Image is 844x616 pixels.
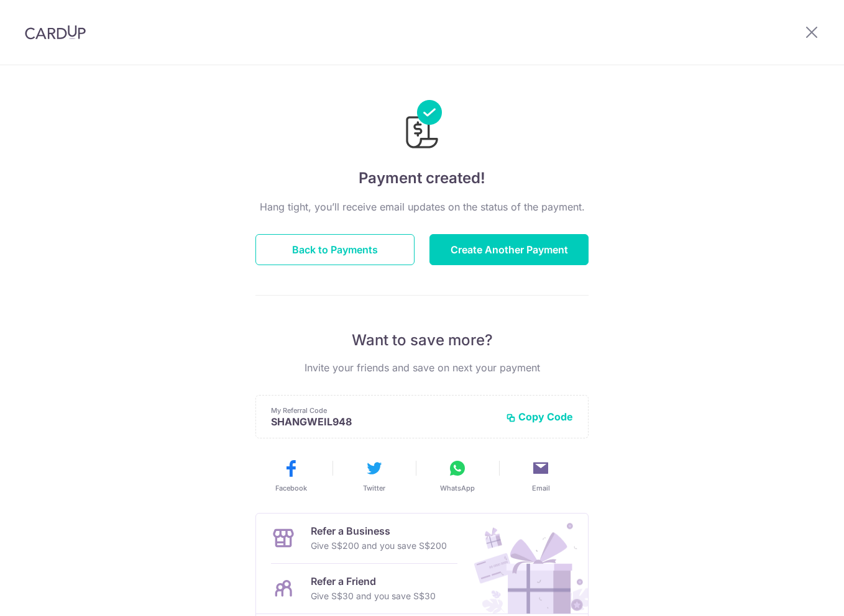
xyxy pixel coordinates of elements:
img: Refer [462,514,588,614]
button: Back to Payments [255,234,415,265]
img: CardUp [25,25,86,40]
p: My Referral Code [271,405,496,415]
img: Payments [402,100,442,152]
span: Twitter [363,483,385,493]
button: Copy Code [506,410,573,423]
button: Create Another Payment [429,234,589,265]
p: Give S$200 and you save S$200 [311,538,447,553]
p: Invite your friends and save on next your payment [255,360,589,375]
p: Hang tight, you’ll receive email updates on the status of the payment. [255,199,589,214]
button: WhatsApp [421,458,494,493]
span: WhatsApp [440,483,475,493]
iframe: Opens a widget where you can find more information [764,579,832,610]
button: Twitter [337,458,411,493]
h4: Payment created! [255,167,589,189]
button: Facebook [254,458,328,493]
p: Refer a Business [311,523,447,538]
p: Give S$30 and you save S$30 [311,589,436,604]
button: Email [504,458,577,493]
span: Facebook [275,483,307,493]
p: SHANGWEIL948 [271,415,496,428]
span: Email [532,483,550,493]
p: Want to save more? [255,330,589,350]
p: Refer a Friend [311,574,436,589]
